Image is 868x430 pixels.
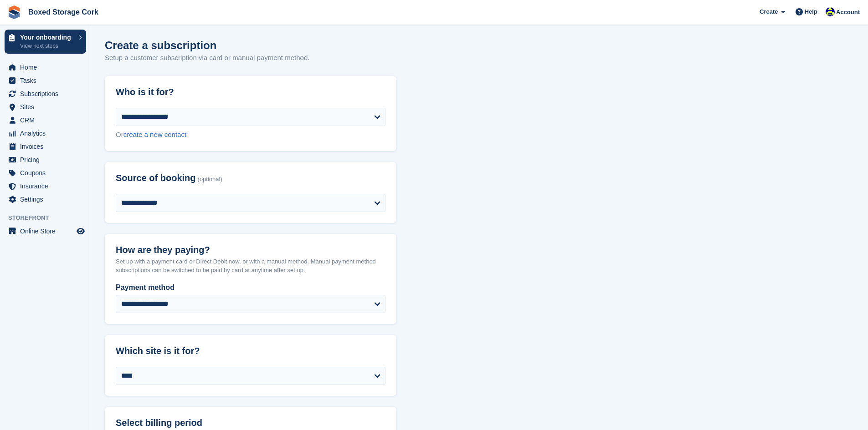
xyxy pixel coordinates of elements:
[105,39,216,51] h1: Create a subscription
[116,282,385,293] label: Payment method
[116,257,385,275] p: Set up with a payment card or Direct Debit now, or with a manual method. Manual payment method su...
[5,140,86,153] a: menu
[5,101,86,113] a: menu
[20,61,75,74] span: Home
[760,7,778,16] span: Create
[5,180,86,192] a: menu
[20,193,75,206] span: Settings
[20,127,75,140] span: Analytics
[5,193,86,206] a: menu
[20,153,75,166] span: Pricing
[123,131,186,138] a: create a new contact
[826,7,835,16] img: Vincent
[25,5,102,20] a: Boxed Storage Cork
[5,30,86,54] a: Your onboarding View next steps
[5,61,86,74] a: menu
[75,226,86,237] a: Preview store
[20,87,75,100] span: Subscriptions
[116,418,385,428] h2: Select billing period
[7,5,21,19] img: stora-icon-8386f47178a22dfd0bd8f6a31ec36ba5ce8667c1dd55bd0f319d3a0aa187defe.svg
[20,74,75,87] span: Tasks
[5,114,86,126] a: menu
[5,127,86,140] a: menu
[116,245,385,255] h2: How are they paying?
[5,167,86,179] a: menu
[198,176,222,183] span: (optional)
[836,8,860,17] span: Account
[5,225,86,238] a: menu
[116,173,196,183] span: Source of booking
[20,34,74,40] p: Your onboarding
[116,130,385,140] div: Or
[20,42,74,50] p: View next steps
[20,180,75,192] span: Insurance
[20,114,75,126] span: CRM
[20,101,75,113] span: Sites
[116,87,385,97] h2: Who is it for?
[5,87,86,100] a: menu
[5,74,86,87] a: menu
[805,7,817,16] span: Help
[116,346,385,356] h2: Which site is it for?
[20,140,75,153] span: Invoices
[20,225,75,238] span: Online Store
[105,53,309,63] p: Setup a customer subscription via card or manual payment method.
[5,153,86,166] a: menu
[20,167,75,179] span: Coupons
[8,213,91,223] span: Storefront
